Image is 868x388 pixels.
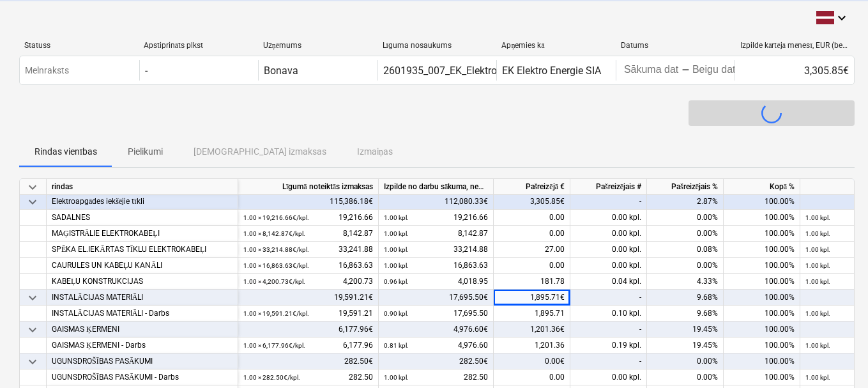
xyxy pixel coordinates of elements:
div: MAĢISTRĀLIE ELEKTROKABEĻI [52,226,232,242]
div: GAISMAS ĶERMENI [52,322,232,338]
span: keyboard_arrow_down [25,354,40,369]
div: 19,591.21€ [238,290,379,306]
div: 282.50 [384,369,488,385]
div: 1,895.71€ [494,290,570,306]
small: 1.00 × 6,177.96€ / kpl. [243,342,305,349]
div: 17,695.50€ [379,290,494,306]
div: Apņemies kā [501,41,611,50]
div: 3,305.85€ [735,60,854,81]
div: 33,214.88 [384,242,488,258]
small: 1.00 kpl. [384,246,409,253]
div: 100.00% [724,226,800,242]
div: - [570,353,647,369]
div: 19,216.66 [243,210,373,226]
span: keyboard_arrow_down [25,180,40,195]
div: Izpilde kārtējā mēnesī, EUR (bez PVN) [740,41,849,50]
div: rindas [47,179,238,195]
small: 0.96 kpl. [384,278,409,285]
small: 1.00 × 4,200.73€ / kpl. [243,278,305,285]
div: Pašreizējā € [494,179,570,195]
span: keyboard_arrow_down [25,290,40,306]
div: 0.00% [647,353,724,369]
div: Elektroapgādes iekšējie tīkli [52,194,232,210]
div: 8,142.87 [243,226,373,242]
div: - [145,65,148,77]
small: 1.00 kpl. [384,262,409,269]
div: 100.00% [724,290,800,306]
input: Sākuma datums [621,61,681,79]
div: 0.00 [494,226,570,242]
div: INSTALĀCIJAS MATERIĀLI - Darbs [52,306,232,322]
div: Līgumā noteiktās izmaksas [238,179,379,195]
div: 100.00% [724,242,800,258]
input: Beigu datums [690,61,750,79]
div: 112,080.33€ [379,194,494,210]
div: CAURULES UN KABEĻU KANĀLI [52,258,232,274]
div: - [570,290,647,306]
div: 3,305.85€ [494,194,570,210]
div: 4,200.73 [243,274,373,290]
div: SADALNES [52,210,232,226]
div: 0.00 [494,258,570,274]
div: 0.00 kpl. [570,226,647,242]
div: - [570,194,647,210]
div: UGUNSDROŠĪBAS PASĀKUMI [52,353,232,369]
div: 2.87% [647,194,724,210]
small: 0.81 kpl. [384,342,409,349]
div: 0.08% [647,242,724,258]
div: 0.00€ [494,353,570,369]
small: 1.00 kpl. [805,342,830,349]
div: 17,695.50 [384,306,488,322]
div: Izpilde no darbu sākuma, neskaitot kārtējā mēneša izpildi [379,179,494,195]
div: 282.50€ [379,353,494,369]
div: INSTALĀCIJAS MATERIĀLI [52,290,232,306]
div: 4,018.95 [384,274,488,290]
div: Uzņēmums [263,41,372,50]
div: UGUNSDROŠĪBAS PASĀKUMI - Darbs [52,369,232,385]
div: 0.00% [647,369,724,385]
small: 1.00 × 16,863.63€ / kpl. [243,262,309,269]
div: 1,895.71 [494,306,570,322]
div: 100.00% [724,210,800,226]
p: Rindas vienības [34,145,97,159]
div: 2601935_007_EK_Elektro_Energie_SIA_20241212_Ligums_iekseja_elektromontaza_2024_EV44_1karta.pdf [383,65,860,77]
div: 0.04 kpl. [570,274,647,290]
div: 0.00 kpl. [570,258,647,274]
div: 181.78 [494,274,570,290]
div: 6,177.96€ [238,322,379,338]
div: 0.10 kpl. [570,306,647,322]
div: 16,863.63 [243,258,373,274]
small: 1.00 × 19,216.66€ / kpl. [243,214,309,221]
div: 0.00% [647,258,724,274]
div: GAISMAS ĶERMENI - Darbs [52,338,232,353]
small: 1.00 × 19,591.21€ / kpl. [243,310,309,317]
div: 19.45% [647,338,724,353]
div: 4,976.60 [384,338,488,353]
div: 6,177.96 [243,338,373,353]
div: 100.00% [724,369,800,385]
small: 1.00 kpl. [805,278,830,285]
div: 100.00% [724,338,800,353]
div: Bonava [264,65,298,77]
div: 0.00 kpl. [570,210,647,226]
small: 1.00 kpl. [805,310,830,317]
div: 282.50 [243,369,373,385]
div: 0.00 [494,369,570,385]
div: 9.68% [647,290,724,306]
p: Melnraksts [25,64,69,77]
div: Datums [621,41,730,50]
div: 1,201.36€ [494,322,570,338]
div: KABEĻU KONSTRUKCIJAS [52,274,232,290]
div: 1,201.36 [494,338,570,353]
div: 115,386.18€ [238,194,379,210]
div: 0.00 kpl. [570,369,647,385]
small: 1.00 kpl. [384,214,409,221]
div: 100.00% [724,306,800,322]
div: 0.00 [494,210,570,226]
div: SPĒKA EL.IEKĀRTAS TĪKLU ELEKTROKABEĻI [52,242,232,258]
small: 1.00 kpl. [384,374,409,381]
div: Līguma nosaukums [383,41,492,50]
div: Kopā % [724,179,800,195]
div: 8,142.87 [384,226,488,242]
small: 1.00 × 8,142.87€ / kpl. [243,230,305,237]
